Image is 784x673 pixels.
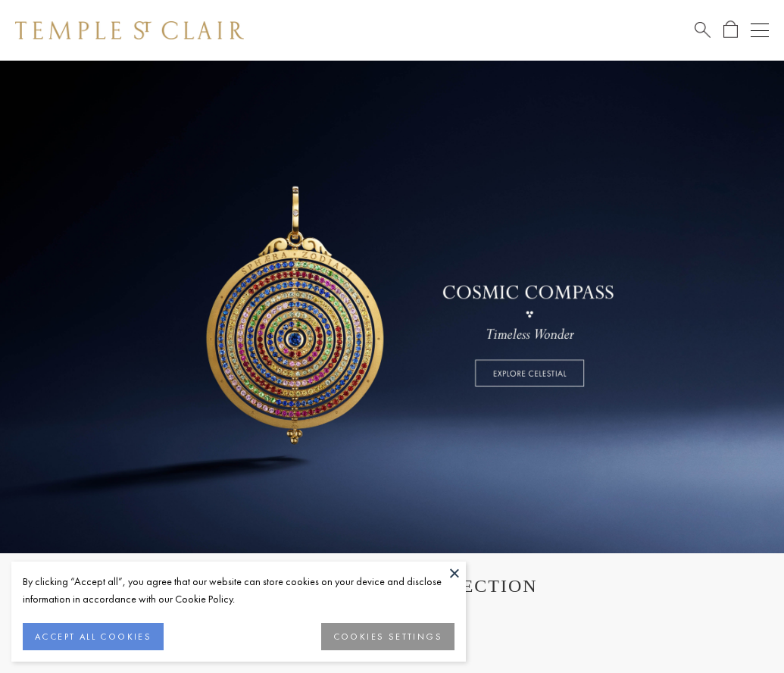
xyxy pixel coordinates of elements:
div: By clicking “Accept all”, you agree that our website can store cookies on your device and disclos... [23,573,454,608]
a: Open Shopping Bag [723,20,738,39]
button: Open navigation [751,21,769,39]
img: Temple St. Clair [15,21,244,39]
a: Search [695,20,711,39]
button: COOKIES SETTINGS [321,623,454,650]
button: ACCEPT ALL COOKIES [23,623,164,650]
